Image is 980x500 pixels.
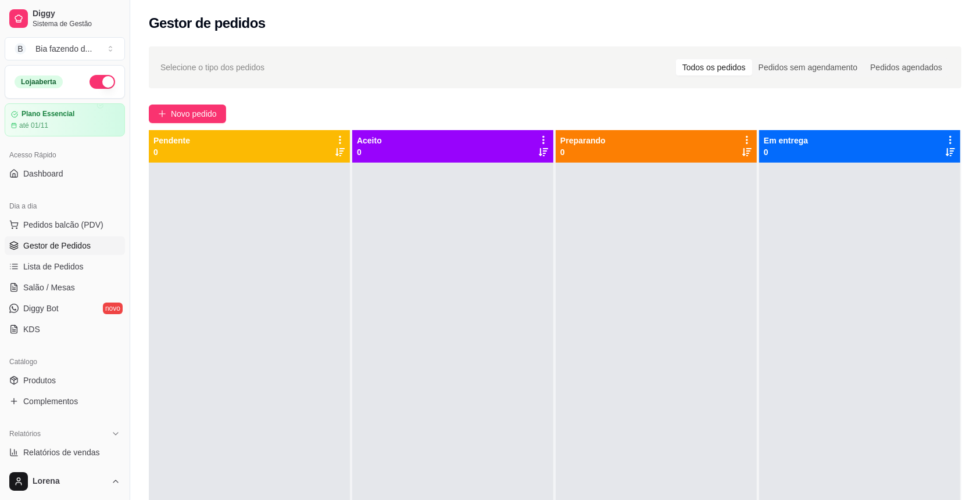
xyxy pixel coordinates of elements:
[752,59,864,75] div: Pedidos sem agendamento
[15,75,63,88] div: Loja aberta
[676,59,752,75] div: Todos os pedidos
[171,107,217,120] span: Novo pedido
[357,146,382,158] p: 0
[5,257,125,276] a: Lista de Pedidos
[153,146,190,158] p: 0
[764,146,808,158] p: 0
[23,168,63,179] span: Dashboard
[23,240,91,251] span: Gestor de Pedidos
[23,395,78,407] span: Complementos
[158,110,166,118] span: plus
[23,282,75,293] span: Salão / Mesas
[5,392,125,411] a: Complementos
[9,429,41,438] span: Relatórios
[864,59,949,75] div: Pedidos agendados
[5,352,125,371] div: Catálogo
[22,110,74,118] article: Plano Essencial
[23,219,103,231] span: Pedidos balcão (PDV)
[5,146,125,164] div: Acesso Rápido
[5,443,125,462] a: Relatórios de vendas
[5,371,125,390] a: Produtos
[149,105,226,123] button: Novo pedido
[5,278,125,297] a: Salão / Mesas
[5,103,125,136] a: Plano Essencialaté 01/11
[15,43,26,55] span: B
[357,135,382,146] p: Aceito
[160,61,264,74] span: Selecione o tipo dos pedidos
[33,19,120,28] span: Sistema de Gestão
[33,9,120,19] span: Diggy
[560,146,606,158] p: 0
[23,447,100,458] span: Relatórios de vendas
[764,135,808,146] p: Em entrega
[23,303,59,314] span: Diggy Bot
[5,299,125,318] a: Diggy Botnovo
[5,467,125,495] button: Lorena
[5,5,125,33] a: DiggySistema de Gestão
[5,320,125,339] a: KDS
[90,75,115,89] button: Alterar Status
[23,323,40,335] span: KDS
[5,164,125,183] a: Dashboard
[23,261,84,272] span: Lista de Pedidos
[5,236,125,255] a: Gestor de Pedidos
[149,14,266,33] h2: Gestor de pedidos
[5,197,125,215] div: Dia a dia
[33,476,106,487] span: Lorena
[153,135,190,146] p: Pendente
[5,215,125,234] button: Pedidos balcão (PDV)
[35,43,92,55] div: Bia fazendo d ...
[23,375,56,386] span: Produtos
[5,37,125,60] button: Select a team
[19,121,48,130] article: até 01/11
[560,135,606,146] p: Preparando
